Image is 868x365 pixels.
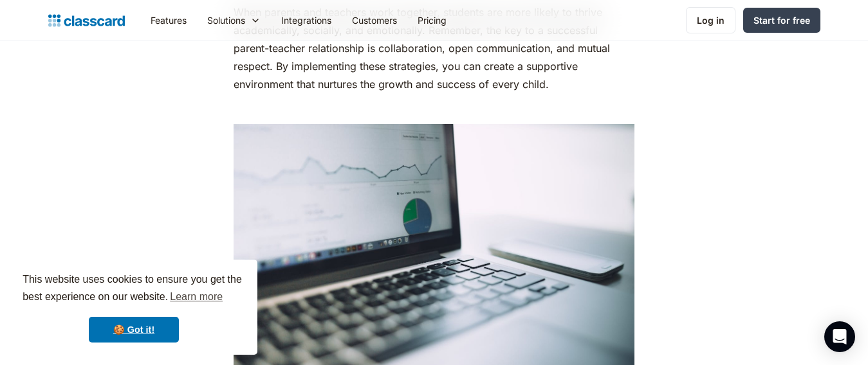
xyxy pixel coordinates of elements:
a: Log in [686,7,735,33]
a: Integrations [271,6,342,35]
div: Solutions [197,6,271,35]
div: Log in [697,13,725,27]
div: Solutions [207,13,245,27]
a: home [48,12,125,30]
a: learn more about cookies [168,287,225,307]
a: Pricing [407,6,457,35]
div: Start for free [753,13,810,27]
p: When parents and teachers work together, students are more likely to thrive academically, sociall... [234,3,634,93]
div: cookieconsent [10,260,257,355]
div: Open Intercom Messenger [824,321,855,352]
a: Start for free [743,8,820,33]
a: Features [140,6,197,35]
p: ‍ [234,100,634,118]
a: Customers [342,6,407,35]
a: dismiss cookie message [89,317,179,343]
span: This website uses cookies to ensure you get the best experience on our website. [23,272,245,307]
